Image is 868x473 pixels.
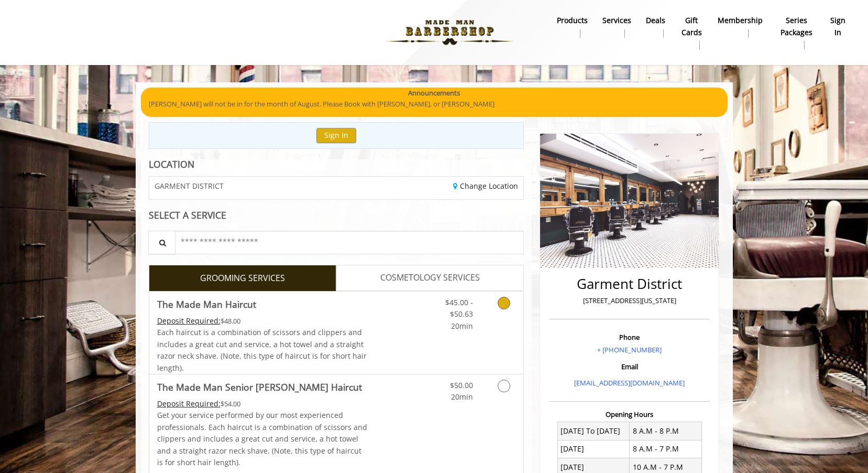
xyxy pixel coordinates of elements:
[630,440,702,458] td: 8 A.M - 7 P.M
[157,316,221,326] span: This service needs some Advance to be paid before we block your appointment
[710,13,770,40] a: MembershipMembership
[453,181,518,191] a: Change Location
[777,15,816,38] b: Series packages
[445,297,473,319] span: $45.00 - $50.63
[451,321,473,331] span: 20min
[639,13,673,40] a: DealsDeals
[157,315,368,327] div: $48.00
[823,13,853,40] a: sign insign in
[680,15,703,38] b: gift cards
[630,422,702,440] td: 8 A.M - 8 P.M
[557,422,630,440] td: [DATE] To [DATE]
[149,158,194,170] b: LOCATION
[157,410,368,468] p: Get your service performed by our most experienced professionals. Each haircut is a combination o...
[646,15,665,26] b: Deals
[451,392,473,402] span: 20min
[770,13,823,52] a: Series packagesSeries packages
[149,210,524,220] div: SELECT A SERVICE
[157,380,362,394] b: The Made Man Senior [PERSON_NAME] Haircut
[552,334,707,341] h3: Phone
[316,128,356,143] button: Sign In
[148,231,175,254] button: Service Search
[550,13,595,40] a: Productsproducts
[380,271,480,285] span: COSMETOLOGY SERVICES
[718,15,763,26] b: Membership
[549,411,710,418] h3: Opening Hours
[574,378,685,388] a: [EMAIL_ADDRESS][DOMAIN_NAME]
[552,295,707,306] p: [STREET_ADDRESS][US_STATE]
[552,276,707,292] h2: Garment District
[602,15,631,26] b: Services
[157,399,221,408] span: This service needs some Advance to be paid before we block your appointment
[155,182,224,190] span: GARMENT DISTRICT
[408,88,460,99] b: Announcements
[378,4,522,61] img: Made Man Barbershop logo
[557,15,588,26] b: products
[149,99,720,110] p: [PERSON_NAME] will not be in for the month of August. Please Book with [PERSON_NAME], or [PERSON_...
[200,272,285,285] span: GROOMING SERVICES
[157,327,367,372] span: Each haircut is a combination of scissors and clippers and includes a great cut and service, a ho...
[597,345,662,354] a: + [PHONE_NUMBER]
[595,13,639,40] a: ServicesServices
[157,398,368,410] div: $54.00
[552,363,707,370] h3: Email
[557,440,630,458] td: [DATE]
[157,297,256,311] b: The Made Man Haircut
[450,380,473,390] span: $50.00
[830,15,845,38] b: sign in
[673,13,710,52] a: Gift cardsgift cards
